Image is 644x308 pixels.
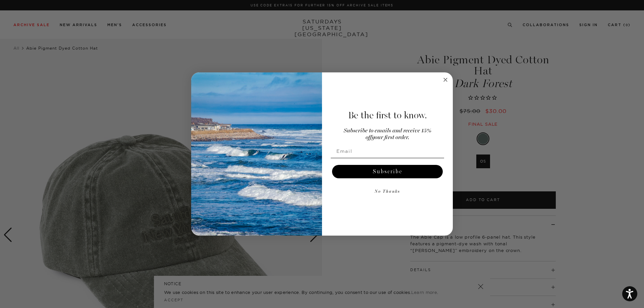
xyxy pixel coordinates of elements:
input: Email [331,144,444,158]
span: Subscribe to emails and receive 15% [344,128,431,134]
button: Subscribe [332,165,443,178]
img: 125c788d-000d-4f3e-b05a-1b92b2a23ec9.jpeg [191,72,322,236]
span: your first order. [372,135,409,140]
button: No Thanks [331,185,444,198]
span: Be the first to know. [348,110,427,121]
button: Close dialog [441,76,449,84]
span: off [366,135,372,140]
